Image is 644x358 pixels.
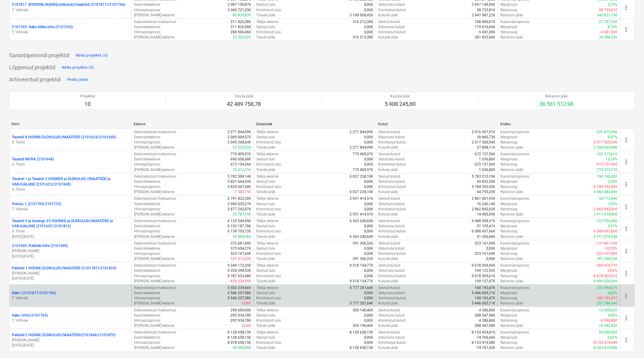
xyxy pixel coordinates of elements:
[501,167,524,172] p: Rahavoo jääk :
[233,13,251,18] p: 80 429,83€
[80,100,95,108] p: 10
[134,13,175,18] p: [PERSON_NAME]-eelarve :
[227,218,251,224] p: 6 125 549,95€
[233,35,251,40] p: 23 320,52€
[350,234,373,239] p: 6 363 240,60€
[472,140,496,145] p: 2 017 560,54€
[608,135,618,140] p: 9,97%
[227,135,251,140] p: 2 069 004,57€
[256,2,276,7] p: Seotud tulu :
[256,122,373,126] div: Sissetulek
[134,212,175,217] p: [PERSON_NAME]-eelarve :
[227,196,251,201] p: 2 791 823,30€
[623,225,630,232] span: more_vert
[597,218,618,224] p: 223 536,88€
[256,196,279,201] p: Tellija eelarve :
[364,157,373,162] p: 0,00€
[12,25,129,35] div: 2101765 -Saku Allika infra (2101765)T. Villmäe
[379,234,399,239] p: Kulude jääk :
[379,224,406,229] p: Sidumata kulud :
[134,246,161,251] p: Eesmärkeelarve :
[623,136,630,143] span: more_vert
[364,140,373,145] p: 0,00€
[134,152,177,157] p: Eelarvestatud maksumus :
[12,271,129,276] p: [PERSON_NAME]
[256,179,276,184] p: Seotud tulu :
[364,2,373,7] p: 0,00€
[623,248,630,255] span: more_vert
[12,296,129,301] p: T. Villmäe
[12,135,129,145] div: Tasandi 8 HOONE/ÜLDKULUD//MAATÖÖD (2101624//2101640)S. Toots
[623,181,630,188] span: more_vert
[501,234,524,239] p: Rahavoo jääk :
[379,13,399,18] p: Kulude jääk :
[256,152,279,157] p: Tellija eelarve :
[501,229,518,234] p: Rahavoog :
[598,8,618,13] p: -58 733,81€
[12,176,129,187] p: Tasandi 1 ja Tasandi 3 HOONED ja ÜLDKULUD //MAATÖÖD ja VARJUALUNE (2101623//2101649)
[475,152,496,157] p: 672 157,56€
[379,140,407,145] p: Kinnitatud kulud :
[227,224,251,229] p: 6 192 187,78€
[501,35,524,40] p: Rahavoo jääk :
[12,291,56,296] p: Saku I (2101817/2101766)
[231,162,251,167] p: 673 194,36€
[501,135,518,140] p: Marginaal :
[234,189,251,195] p: -7 382,75€
[477,234,496,239] p: 51 266,06€
[350,174,373,179] p: 6 027 238,10€
[379,162,407,167] p: Kinnitatud kulud :
[134,35,175,40] p: [PERSON_NAME]-eelarve :
[231,25,251,30] p: 311 826,58€
[256,207,282,212] p: Kinnitatud tulu :
[597,174,618,179] p: 198 190,42€
[364,184,373,189] p: 0,00€
[477,135,496,140] p: 28 460,73€
[12,2,125,7] p: 2101817 - [PERSON_NAME]/üldkulud//maatööd (2101817//2101766)
[231,241,251,246] p: 372 681,89€
[379,207,407,212] p: Kinnitatud kulud :
[379,184,407,189] p: Kinnitatud kulud :
[540,94,574,99] p: Rahavoo jääk
[256,25,276,30] p: Seotud tulu :
[134,25,161,30] p: Eesmärkeelarve :
[9,52,69,59] p: Garantiiperioodi projektid
[379,19,401,25] p: Seotud kulud :
[12,291,129,301] div: Saku I (2101817/2101766)T. Villmäe
[12,176,129,192] div: Tasandi 1 ja Tasandi 3 HOONED ja ÜLDKULUD //MAATÖÖD ja VARJUALUNE (2101623//2101649)S. Toots
[472,130,496,135] p: 2 016 907,91€
[134,184,161,189] p: Hinnaprognoos :
[12,207,129,212] p: T. Villmäe
[12,187,129,192] p: S. Toots
[501,202,518,207] p: Marginaal :
[475,241,496,246] p: 523 167,69€
[12,140,129,145] p: S. Toots
[12,254,129,259] p: [DATE] - [DATE]
[593,140,618,145] p: -2 017 560,54€
[233,145,251,150] p: 23 635,92€
[256,167,276,172] p: Tulude jääk :
[227,184,251,189] p: 5 829 047,68€
[134,179,161,184] p: Eesmärkeelarve :
[12,343,129,348] p: [DATE] - [DATE]
[599,35,618,40] p: 34 388,32€
[353,19,373,25] p: 316 213,38€
[231,246,251,251] p: 375 654,27€
[12,333,129,348] div: Paldiski 2 HOONE/ÜLDKULUD//MAATÖÖD(2101868//2101879)[PERSON_NAME][DATE]-[DATE]
[540,100,574,108] p: 36 581 512,98
[479,30,496,35] p: 6 681,00€
[623,203,630,210] span: more_vert
[231,19,251,25] p: 311 826,58€
[594,234,618,239] p: 6 311 974,54€
[12,318,129,323] p: T. Villmäe
[501,224,518,229] p: Marginaal :
[134,145,175,150] p: [PERSON_NAME]-eelarve :
[134,207,161,212] p: Hinnaprognoos :
[12,266,116,271] p: Paldiski 1 HOONE/ÜLDKULUD//MAATÖÖD (2101787//2101824)
[472,174,496,179] p: 5 783 215,19€
[353,167,373,172] p: 775 409,97€
[379,241,401,246] p: Seotud kulud :
[227,2,251,7] p: 3 087 150,87€
[231,30,251,35] p: 288 506,06€
[594,145,618,150] p: 2 244 035,98€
